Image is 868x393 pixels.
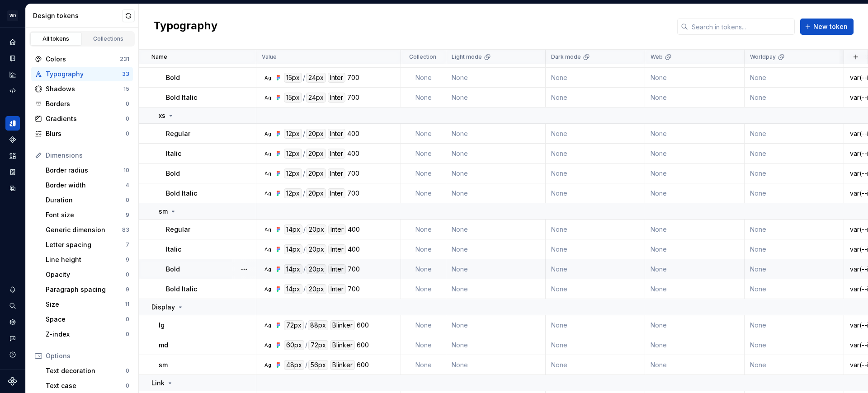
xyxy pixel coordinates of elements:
div: Gradients [46,114,126,123]
p: Bold Italic [166,189,197,198]
div: 0 [126,331,129,338]
td: None [546,239,645,259]
h2: Typography [153,19,217,35]
div: Inter [328,225,346,234]
td: None [745,68,844,88]
div: 15px [284,73,302,83]
div: / [305,340,307,350]
div: Inter [328,129,345,139]
a: Storybook stories [5,165,20,179]
div: 11 [125,301,129,308]
td: None [546,164,645,183]
div: Ag [264,190,271,197]
a: Supernova Logo [8,377,17,386]
td: None [446,279,546,299]
td: None [401,68,446,88]
div: Colors [46,55,120,64]
div: Ag [264,226,271,233]
div: 7 [126,241,129,248]
td: None [745,88,844,108]
div: 12px [284,188,302,198]
div: Inter [328,93,345,103]
div: 231 [120,56,129,63]
div: Z-index [46,330,126,339]
span: New token [813,22,848,31]
a: Documentation [5,51,20,65]
div: Blurs [46,129,126,138]
td: None [546,259,645,279]
a: Text case0 [42,379,133,393]
div: 20px [307,264,326,274]
div: Size [46,300,125,309]
div: Ag [264,285,271,293]
a: Gradients0 [31,112,133,126]
td: None [401,355,446,375]
a: Space0 [42,312,133,327]
td: None [745,239,844,259]
p: Web [651,53,663,61]
div: 88px [308,320,328,330]
div: 0 [126,382,129,389]
div: / [303,264,306,274]
div: 600 [357,340,369,350]
input: Search in tokens... [688,19,795,35]
div: Inter [328,284,346,294]
button: Contact support [5,331,20,346]
a: Generic dimension83 [42,223,133,237]
td: None [546,315,645,335]
a: Analytics [5,67,20,82]
td: None [546,220,645,239]
div: 9 [126,286,129,293]
div: Ag [264,130,271,137]
div: 20px [306,168,326,178]
td: None [446,220,546,239]
div: 0 [126,196,129,204]
div: 24px [306,93,326,103]
div: Border radius [46,166,123,175]
div: Ag [264,74,271,81]
p: Bold [166,169,180,178]
td: None [645,259,745,279]
p: Bold [166,265,180,274]
a: Assets [5,149,20,163]
div: 14px [284,264,302,274]
div: 400 [347,129,359,139]
p: Name [151,53,167,61]
td: None [745,183,844,203]
div: 83 [122,226,129,234]
td: None [401,335,446,355]
div: Ag [264,170,271,177]
a: Data sources [5,181,20,196]
button: Notifications [5,282,20,297]
button: New token [800,19,854,35]
div: / [303,93,305,103]
p: xs [159,111,165,120]
div: Settings [5,315,20,329]
div: / [303,168,305,178]
td: None [446,144,546,164]
div: Duration [46,196,126,205]
td: None [401,220,446,239]
div: Inter [328,188,345,198]
div: 700 [348,264,360,274]
p: Light mode [452,53,482,61]
td: None [446,124,546,144]
div: Shadows [46,84,123,94]
p: sm [159,207,168,216]
div: Opacity [46,270,126,279]
p: Display [151,303,175,312]
div: / [305,320,307,330]
div: / [303,225,306,234]
div: 15px [284,93,302,103]
div: Options [46,351,129,360]
div: 15 [123,85,129,93]
td: None [645,183,745,203]
div: 600 [357,360,369,370]
td: None [645,279,745,299]
td: None [546,88,645,108]
button: Search ⌘K [5,299,20,313]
